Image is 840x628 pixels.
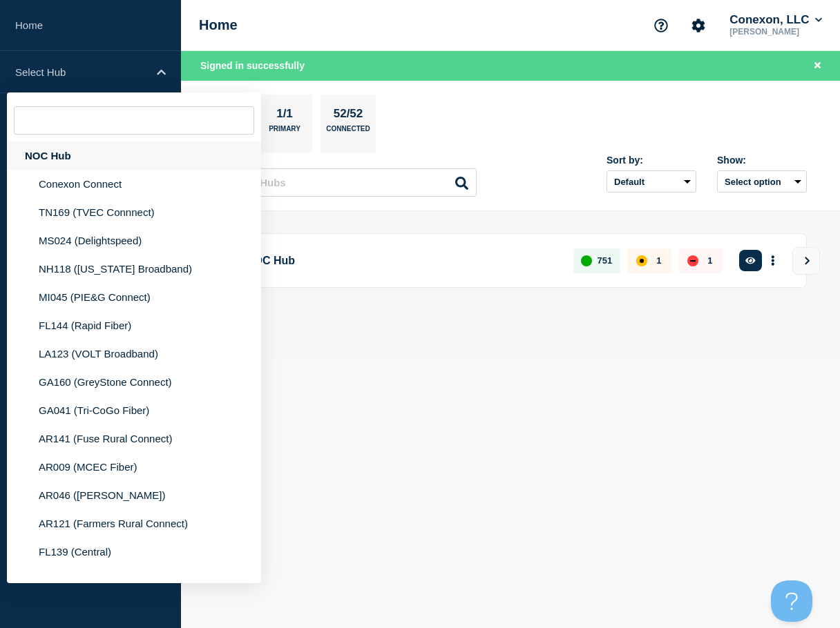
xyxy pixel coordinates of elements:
li: TN169 (TVEC Connnect) [7,198,261,226]
button: Account settings [684,11,713,40]
li: MS024 (Delightspeed) [7,226,261,255]
p: 1 [707,255,712,266]
li: NH118 ([US_STATE] Broadband) [7,255,261,283]
li: IN032 (Kosciusko Connect) [7,566,261,594]
p: Connected [326,125,370,139]
button: Support [647,11,676,40]
li: AR121 (Farmers Rural Connect) [7,509,261,538]
li: FL139 (Central) [7,538,261,566]
li: AR141 (Fuse Rural Connect) [7,424,261,453]
p: Select Hub [15,66,148,78]
p: [PERSON_NAME] [727,27,825,37]
button: Close banner [809,58,826,74]
button: More actions [764,248,782,273]
li: Conexon Connect [7,170,261,198]
p: 1/1 [271,107,298,125]
div: Sort by: [607,155,696,166]
p: 52/52 [328,107,368,125]
h1: Home [199,17,238,33]
input: Search Hubs [214,168,477,197]
li: AR009 (MCEC Fiber) [7,453,261,481]
li: FL144 (Rapid Fiber) [7,311,261,340]
div: Show: [717,155,807,166]
button: Select option [717,170,807,193]
button: Conexon, LLC [727,13,825,27]
li: MI045 (PIE&G Connect) [7,283,261,311]
p: 1 [656,255,661,266]
li: GA160 (GreyStone Connect) [7,368,261,396]
p: NOC Hub [246,248,557,273]
button: View [792,247,820,275]
p: 751 [598,255,613,266]
li: AR046 ([PERSON_NAME]) [7,481,261,509]
div: down [687,255,698,266]
li: LA123 (VOLT Broadband) [7,340,261,368]
div: NOC Hub [7,141,261,170]
p: Primary [269,125,300,139]
iframe: Help Scout Beacon - Open [771,580,812,622]
li: GA041 (Tri-CoGo Fiber) [7,396,261,424]
div: affected [636,255,647,266]
span: Signed in successfully [200,60,305,71]
select: Sort by [607,170,696,193]
div: up [581,255,592,266]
